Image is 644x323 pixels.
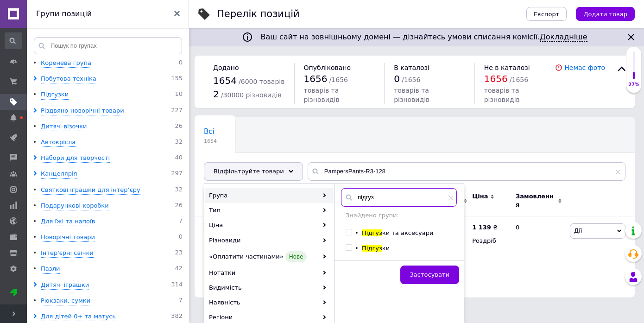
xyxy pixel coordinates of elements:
[171,75,183,83] span: 155
[34,37,182,54] input: Пошук по групах
[583,11,627,18] span: Додати товар
[205,188,334,203] div: Група
[308,162,625,181] input: Пошук по назві позиції, артикулу і пошуковим запитам
[175,186,183,195] span: 32
[179,59,183,68] span: 0
[179,297,183,305] span: 7
[41,154,110,163] div: Набори для творчості
[362,245,382,252] span: Підгуз
[205,203,334,218] div: Тип
[205,280,334,295] div: Видимість
[534,11,560,18] span: Експорт
[564,64,605,71] a: Немає фото
[41,122,87,131] div: Дитячі візочки
[41,75,96,83] div: Побутова техніка
[329,76,348,83] span: / 1656
[394,73,400,84] span: 0
[382,245,390,252] span: ки
[625,32,637,43] svg: Закрити
[41,281,89,290] div: Дитячі іграшки
[214,168,284,175] span: Відфільтруйте товари
[540,32,587,42] a: Докладніше
[285,251,307,262] span: Нове
[41,170,77,178] div: Канцелярія
[205,218,334,233] div: Ціна
[510,216,568,298] div: 0
[516,192,556,209] span: Замовлення
[260,32,587,42] span: Ваш сайт на зовнішньому домені — дізнайтесь умови списання комісії.
[304,87,340,103] span: товарів та різновидів
[205,266,334,280] div: Нотатки
[484,64,530,71] span: Не в каталозі
[400,266,459,284] button: Застосувати
[576,7,635,21] button: Додати товар
[472,237,508,245] div: Роздріб
[175,122,183,131] span: 26
[213,75,237,86] span: 1654
[510,76,528,83] span: / 1656
[574,227,582,234] span: Дії
[394,64,429,71] span: В каталозі
[410,271,449,278] span: Застосувати
[213,89,219,100] span: 2
[41,233,95,242] div: Новорічні товари
[626,82,641,88] div: 27%
[171,170,183,178] span: 297
[171,312,183,321] span: 382
[304,73,328,84] span: 1656
[41,138,76,147] div: Автокрісла
[175,90,183,99] span: 10
[346,211,452,220] div: Знайдено групи:
[175,138,183,147] span: 32
[41,265,60,273] div: Пазли
[171,281,183,290] span: 314
[402,76,420,83] span: / 1656
[213,64,239,71] span: Додано
[41,186,140,195] div: Святкові іграшки для інтер’єру
[41,59,91,68] div: Коренева група
[41,107,124,115] div: Різдвяно-новорічні товари
[171,107,183,115] span: 227
[394,87,429,103] span: товарів та різновидів
[41,217,95,226] div: Для їжі та напоїв
[41,249,94,258] div: Інтер'єрні свічки
[205,233,334,248] div: Різновиди
[484,87,520,103] span: товарів та різновидів
[41,297,90,305] div: Рюкзаки, сумки
[204,127,215,136] span: Всі
[41,90,69,99] div: Підгузки
[382,229,434,236] span: ки та аксесуари
[175,202,183,210] span: 26
[304,64,351,71] span: Опубліковано
[205,248,334,266] div: «Оплатити частинами»
[362,229,382,236] span: Підгуз
[484,73,508,84] span: 1656
[472,192,488,201] span: Ціна
[355,245,359,252] span: •
[175,249,183,258] span: 23
[41,202,109,210] div: Подарункові коробки
[355,229,359,236] span: •
[526,7,567,21] button: Експорт
[221,91,282,99] span: / 30000 різновидів
[472,224,491,231] b: 1 139
[41,312,116,321] div: Для дітей 0+ та матусь
[179,233,183,242] span: 0
[205,295,334,310] div: Наявність
[179,217,183,226] span: 7
[175,154,183,163] span: 40
[472,223,498,232] div: ₴
[204,138,217,145] span: 1654
[175,265,183,273] span: 42
[217,9,300,19] div: Перелік позицій
[239,78,284,85] span: / 6000 товарів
